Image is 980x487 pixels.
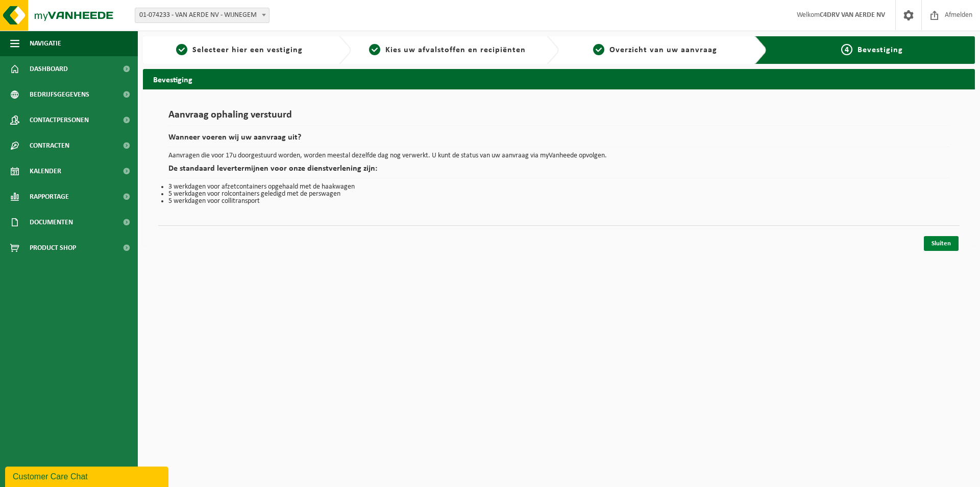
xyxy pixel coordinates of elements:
span: 01-074233 - VAN AERDE NV - WIJNEGEM [135,8,269,23]
span: 4 [841,44,852,55]
span: 01-074233 - VAN AERDE NV - WIJNEGEM [135,8,269,22]
span: Kies uw afvalstoffen en recipiënten [385,46,526,54]
span: 1 [176,44,187,55]
li: 5 werkdagen voor collitransport [168,198,949,205]
a: Sluiten [924,236,959,251]
p: Aanvragen die voor 17u doorgestuurd worden, worden meestal dezelfde dag nog verwerkt. U kunt de s... [168,152,949,159]
h1: Aanvraag ophaling verstuurd [168,110,949,126]
span: 3 [593,44,604,55]
span: Documenten [30,210,73,235]
h2: Bevestiging [143,69,975,89]
a: 3Overzicht van uw aanvraag [564,44,747,56]
span: Navigatie [30,31,61,56]
span: Contracten [30,133,69,158]
h2: Wanneer voeren wij uw aanvraag uit? [168,133,949,147]
h2: De standaard levertermijnen voor onze dienstverlening zijn: [168,165,949,178]
iframe: chat widget [5,465,170,487]
strong: C4DRV VAN AERDE NV [820,11,885,19]
a: 2Kies uw afvalstoffen en recipiënten [356,44,539,56]
span: Selecteer hier een vestiging [192,46,303,54]
span: Product Shop [30,235,76,261]
span: Kalender [30,158,61,184]
a: 1Selecteer hier een vestiging [148,44,331,56]
span: Rapportage [30,184,69,210]
span: Bedrijfsgegevens [30,82,89,107]
span: Bevestiging [857,46,903,54]
li: 3 werkdagen voor afzetcontainers opgehaald met de haakwagen [168,183,949,191]
span: Contactpersonen [30,107,89,133]
span: 2 [369,44,380,55]
span: Dashboard [30,56,68,82]
span: Overzicht van uw aanvraag [609,46,717,54]
li: 5 werkdagen voor rolcontainers geledigd met de perswagen [168,191,949,198]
